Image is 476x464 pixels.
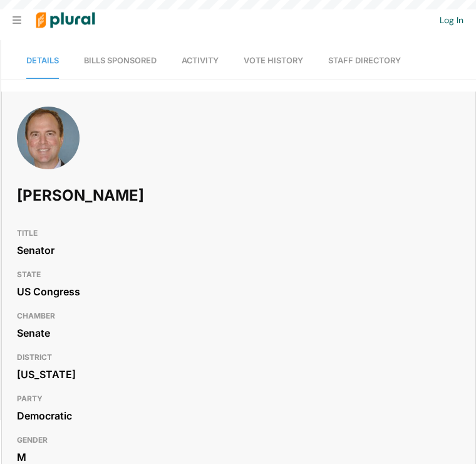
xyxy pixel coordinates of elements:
[17,282,460,301] div: US Congress
[17,107,80,183] img: Headshot of Adam Schiff
[17,406,460,425] div: Democratic
[84,56,157,65] span: Bills Sponsored
[17,391,460,406] h3: PARTY
[17,226,460,241] h3: TITLE
[17,365,460,384] div: [US_STATE]
[84,43,157,79] a: Bills Sponsored
[182,56,219,65] span: Activity
[17,350,460,365] h3: DISTRICT
[17,433,460,448] h3: GENDER
[17,324,460,342] div: Senate
[17,177,283,214] h1: [PERSON_NAME]
[328,43,401,79] a: Staff Directory
[17,267,460,282] h3: STATE
[244,56,303,65] span: Vote History
[17,308,460,324] h3: CHAMBER
[440,14,463,26] a: Log In
[182,43,219,79] a: Activity
[17,241,460,260] div: Senator
[26,43,59,79] a: Details
[26,1,105,40] img: Logo for Plural
[244,43,303,79] a: Vote History
[26,56,59,65] span: Details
